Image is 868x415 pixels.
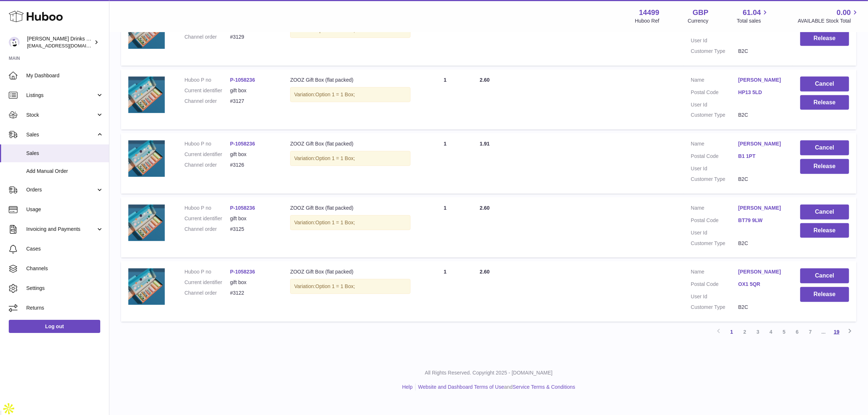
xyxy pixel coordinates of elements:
dt: Customer Type [691,176,738,183]
dd: B2C [738,112,786,119]
li: and [416,384,575,391]
p: All Rights Reserved. Copyright 2025 - [DOMAIN_NAME] [115,369,862,376]
dt: Huboo P no [184,77,230,84]
dt: Channel order [184,98,230,105]
a: Service Terms & Conditions [513,384,575,390]
a: [PERSON_NAME] [738,268,786,275]
dt: User Id [691,101,738,108]
div: ZOOZ Gift Box (flat packed) [290,205,410,212]
div: Currency [688,18,709,24]
a: P-1058236 [230,205,255,211]
strong: 14499 [639,8,659,18]
dt: User Id [691,37,738,44]
span: 2.60 [480,205,490,211]
a: 19 [830,325,843,338]
a: [PERSON_NAME] [738,140,786,147]
span: Stock [26,112,96,119]
button: Release [800,159,849,174]
dd: #3125 [230,226,276,233]
a: Log out [9,320,100,333]
span: [EMAIL_ADDRESS][DOMAIN_NAME] [27,43,107,49]
dd: B2C [738,48,786,55]
dt: Channel order [184,226,230,233]
dd: #3122 [230,290,276,296]
dt: Customer Type [691,240,738,247]
img: internalAdmin-14499@internal.huboo.com [9,37,20,48]
span: Total sales [737,18,769,24]
span: 2.60 [480,77,490,83]
a: 1 [725,325,738,338]
a: P-1058236 [230,141,255,147]
button: Cancel [800,268,849,283]
dt: Channel order [184,290,230,296]
span: Usage [26,206,104,213]
dt: Name [691,268,738,277]
dd: B2C [738,176,786,183]
dd: B2C [738,304,786,311]
dt: Name [691,140,738,149]
img: Stepan_Komar_remove_logo__make_variations_of_this_image__keep_it_the_same_1968e2f6-70ca-40dd-8bfa... [128,77,165,113]
span: 61.04 [743,8,761,18]
dd: gift box [230,279,276,286]
span: Option 1 = 1 Box; [315,92,355,97]
a: 3 [751,325,764,338]
dd: gift box [230,87,276,94]
div: Variation: [290,87,410,102]
span: Add Manual Order [26,168,104,175]
dt: Customer Type [691,112,738,119]
button: Cancel [800,205,849,220]
span: Sales [26,150,104,157]
button: Release [800,95,849,110]
a: 61.04 Total sales [737,8,769,24]
button: Release [800,287,849,302]
span: My Dashboard [26,72,104,79]
dt: Huboo P no [184,140,230,147]
a: BT79 9LW [738,217,786,224]
div: ZOOZ Gift Box (flat packed) [290,77,410,84]
span: Channels [26,265,104,272]
span: Cases [26,245,104,252]
a: P-1058236 [230,269,255,275]
dt: Postal Code [691,281,738,290]
span: Option 1 = 1 Box; [315,155,355,161]
div: Variation: [290,279,410,294]
a: 5 [778,325,791,338]
button: Release [800,223,849,238]
div: Variation: [290,151,410,166]
span: Invoicing and Payments [26,226,96,233]
dd: gift box [230,215,276,222]
a: P-1058236 [230,77,255,83]
a: Help [402,384,413,390]
dd: gift box [230,151,276,158]
a: OX1 5QR [738,281,786,288]
dt: Postal Code [691,153,738,162]
img: Stepan_Komar_remove_logo__make_variations_of_this_image__keep_it_the_same_1968e2f6-70ca-40dd-8bfa... [128,140,165,177]
dd: B2C [738,240,786,247]
strong: GBP [693,8,708,18]
a: 2 [738,325,751,338]
dt: User Id [691,165,738,172]
a: 6 [791,325,804,338]
a: B1 1PT [738,153,786,160]
a: [PERSON_NAME] [738,205,786,212]
span: Settings [26,285,104,292]
dt: Customer Type [691,304,738,311]
dt: Channel order [184,162,230,168]
dt: User Id [691,293,738,300]
span: Listings [26,92,96,99]
dt: Postal Code [691,89,738,98]
dt: Name [691,205,738,213]
a: HP13 5LD [738,89,786,96]
span: Returns [26,305,104,311]
dt: Channel order [184,34,230,40]
span: 0.00 [837,8,851,18]
a: 4 [764,325,778,338]
dt: Postal Code [691,217,738,226]
a: [PERSON_NAME] [738,77,786,84]
span: Option 1 = 1 Box; [315,220,355,225]
span: AVAILABLE Stock Total [798,18,859,24]
dt: Huboo P no [184,268,230,275]
td: 1 [418,261,472,322]
span: ... [817,325,830,338]
dt: Current identifier [184,215,230,222]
